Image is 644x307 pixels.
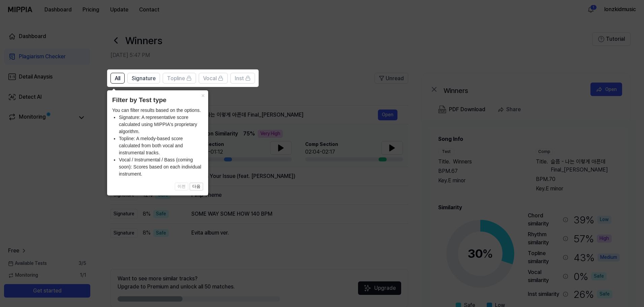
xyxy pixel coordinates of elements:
span: Topline [167,74,185,83]
li: Vocal / Instrumental / Bass (coming soon): Scores based on each individual instrument. [119,156,203,178]
button: Signature [127,73,160,84]
span: All [115,74,120,83]
button: Vocal [199,73,228,84]
div: You can filter results based on the options. [112,107,203,178]
button: All [110,73,125,84]
button: 다음 [190,183,203,191]
button: Inst [230,73,255,84]
button: Topline [163,73,196,84]
li: Topline: A melody-based score calculated from both vocal and instrumental tracks. [119,135,203,156]
span: Signature [132,74,156,83]
button: Close [197,90,208,100]
span: Inst [235,74,244,83]
span: Vocal [203,74,217,83]
header: Filter by Test type [112,95,203,105]
li: Signature: A representative score calculated using MIPPIA's proprietary algorithm. [119,114,203,135]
